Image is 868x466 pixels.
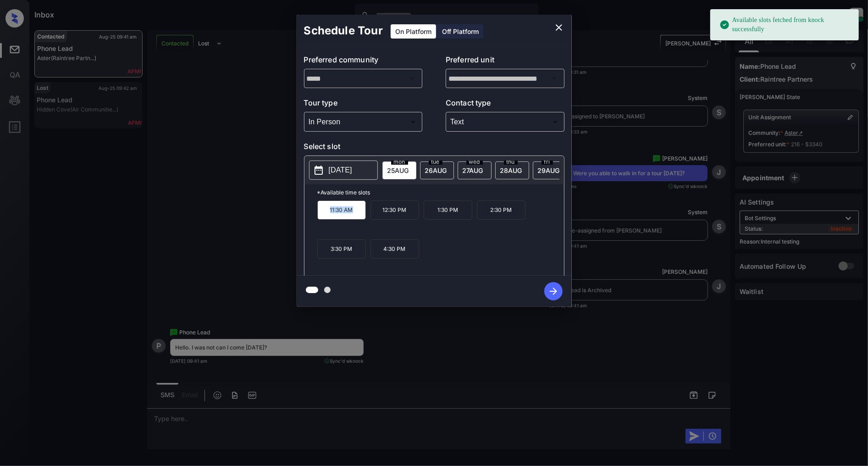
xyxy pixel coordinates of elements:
div: Off Platform [437,24,483,39]
div: On Platform [391,24,436,39]
span: mon [391,159,408,165]
p: 12:30 PM [370,200,419,220]
button: [DATE] [309,161,378,180]
div: Available slots fetched from knock successfully [719,12,851,38]
p: Tour type [304,97,423,112]
p: 3:30 PM [317,239,366,259]
div: date-select [382,161,416,179]
p: 4:30 PM [370,239,419,259]
span: 29 AUG [538,166,560,174]
p: Contact type [446,97,564,112]
p: 2:30 PM [477,200,525,220]
p: *Available time slots [317,184,564,200]
span: 28 AUG [500,166,522,174]
p: 1:30 PM [424,200,472,220]
span: tue [429,159,442,165]
span: wed [466,159,483,165]
span: 26 AUG [425,166,447,174]
h2: Schedule Tour [297,15,390,47]
p: [DATE] [329,165,352,176]
button: btn-next [539,279,568,303]
p: Preferred community [304,54,423,69]
span: 27 AUG [463,166,483,174]
button: close [550,18,568,37]
div: date-select [420,161,454,179]
div: date-select [458,161,492,179]
div: In Person [306,114,420,129]
span: 25 AUG [387,166,409,174]
span: fri [542,159,553,165]
p: 11:30 AM [317,200,366,220]
p: Preferred unit [446,54,564,69]
div: date-select [533,161,567,179]
div: date-select [495,161,529,179]
span: thu [504,159,518,165]
div: Text [448,114,562,129]
p: Select slot [304,141,564,155]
